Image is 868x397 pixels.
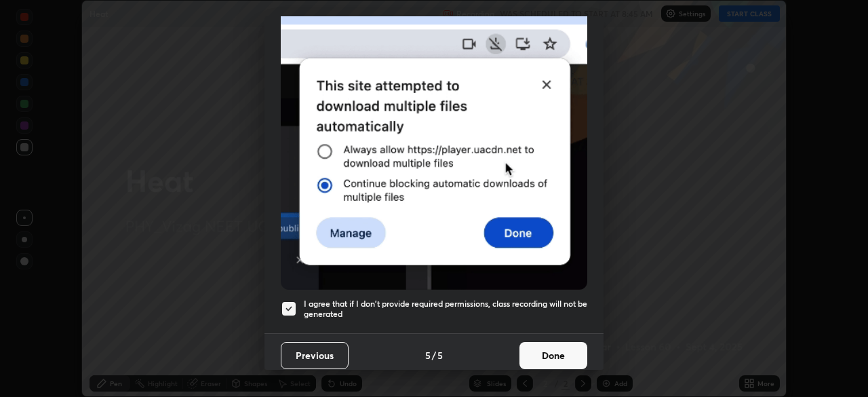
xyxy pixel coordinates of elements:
h4: 5 [425,348,431,362]
h4: 5 [437,348,443,362]
h4: / [432,348,436,362]
button: Done [519,342,587,369]
h5: I agree that if I don't provide required permissions, class recording will not be generated [304,299,587,320]
button: Previous [281,342,349,369]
